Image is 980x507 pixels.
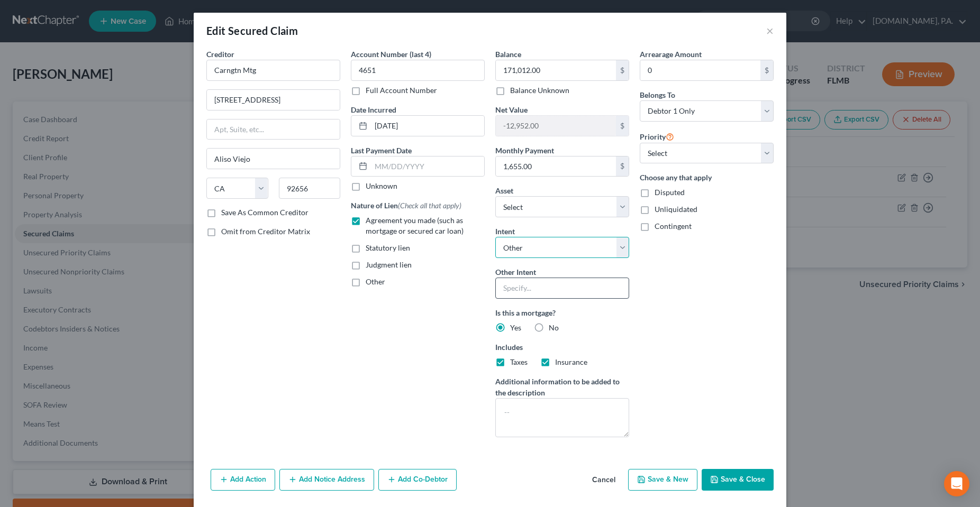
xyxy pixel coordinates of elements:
span: Unliquidated [655,205,697,214]
input: Search creditor by name... [206,60,340,81]
input: Enter address... [207,90,340,110]
label: Intent [495,226,515,237]
span: Other [366,277,385,286]
span: Judgment lien [366,260,412,269]
label: Other Intent [495,266,536,278]
button: Add Co-Debtor [378,469,457,491]
button: Cancel [584,470,624,491]
span: Taxes [510,357,528,366]
label: Arrearage Amount [640,49,702,60]
label: Choose any that apply [640,172,774,183]
span: (Check all that apply) [398,201,461,210]
span: Yes [510,323,521,332]
div: $ [616,116,629,136]
div: $ [616,156,629,177]
div: Open Intercom Messenger [944,471,969,496]
input: 0.00 [640,60,760,80]
label: Account Number (last 4) [351,49,431,60]
span: Omit from Creditor Matrix [221,227,310,236]
span: No [549,323,559,332]
label: Last Payment Date [351,145,412,156]
button: Save & Close [702,469,774,491]
label: Balance Unknown [510,85,569,96]
label: Is this a mortgage? [495,307,629,318]
button: Save & New [628,469,697,491]
label: Includes [495,342,629,353]
input: 0.00 [496,116,616,136]
span: Statutory lien [366,243,410,252]
span: Creditor [206,50,234,59]
label: Save As Common Creditor [221,207,308,218]
div: $ [760,60,773,80]
label: Nature of Lien [351,200,461,211]
div: Edit Secured Claim [206,23,298,38]
label: Monthly Payment [495,145,554,156]
button: × [766,24,774,37]
input: Enter zip... [279,178,341,199]
input: 0.00 [496,156,616,177]
span: Agreement you made (such as mortgage or secured car loan) [366,216,464,235]
label: Unknown [366,181,397,191]
input: Enter city... [207,149,340,169]
div: $ [616,60,629,80]
label: Net Value [495,104,528,115]
span: Contingent [655,222,692,231]
span: Asset [495,186,513,195]
span: Belongs To [640,90,675,99]
input: 0.00 [496,60,616,80]
input: MM/DD/YYYY [371,116,484,136]
label: Additional information to be added to the description [495,376,629,398]
input: Specify... [495,278,629,299]
button: Add Action [211,469,275,491]
input: XXXX [351,60,485,81]
label: Date Incurred [351,104,396,115]
label: Full Account Number [366,85,437,96]
label: Balance [495,49,521,60]
input: Apt, Suite, etc... [207,119,340,140]
span: Disputed [655,188,685,197]
span: Insurance [555,357,587,366]
input: MM/DD/YYYY [371,156,484,177]
button: Add Notice Address [279,469,374,491]
label: Priority [640,130,674,143]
